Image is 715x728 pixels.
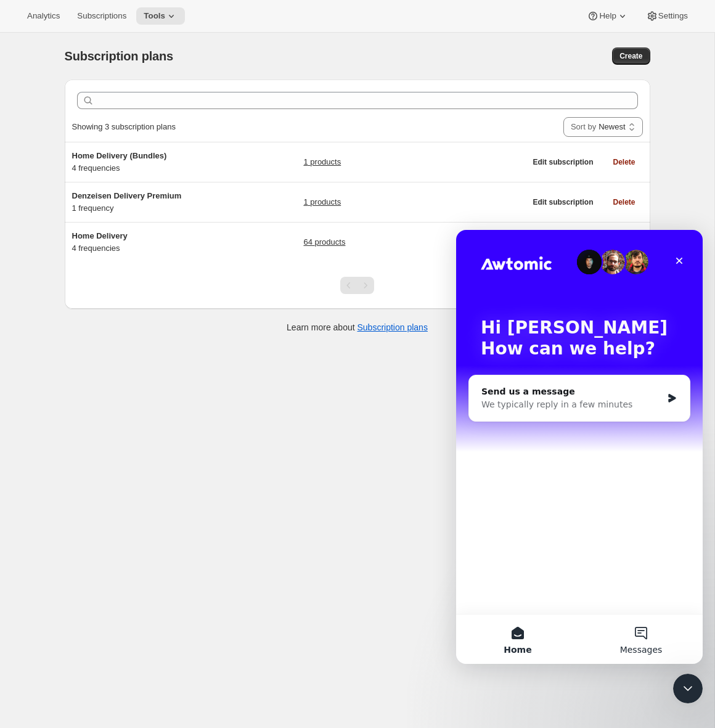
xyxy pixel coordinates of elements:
[673,674,703,703] iframe: Intercom live chat
[639,7,695,25] button: Settings
[77,11,126,21] span: Subscriptions
[287,321,428,333] p: Learn more about
[65,49,173,63] span: Subscription plans
[27,11,60,21] span: Analytics
[72,190,226,215] div: 1 frequency
[20,7,67,25] button: Analytics
[303,236,345,248] a: 64 products
[579,7,635,25] button: Help
[72,150,226,174] div: 4 frequencies
[72,151,167,160] span: Home Delivery (Bundles)
[136,7,185,25] button: Tools
[599,11,616,21] span: Help
[619,51,642,61] span: Create
[70,7,134,25] button: Subscriptions
[612,47,650,65] button: Create
[533,157,593,167] span: Edit subscription
[72,191,182,200] span: Denzeisen Delivery Premium
[613,197,635,207] span: Delete
[303,196,341,208] a: 1 products
[144,11,165,21] span: Tools
[72,231,128,240] span: Home Delivery
[72,230,226,255] div: 4 frequencies
[525,194,600,211] button: Edit subscription
[456,230,703,664] iframe: Intercom live chat
[357,322,428,332] a: Subscription plans
[658,11,688,21] span: Settings
[605,194,642,211] button: Delete
[72,122,176,131] span: Showing 3 subscription plans
[340,277,374,294] nav: Pagination
[303,156,341,168] a: 1 products
[605,153,642,171] button: Delete
[525,153,600,171] button: Edit subscription
[533,197,593,207] span: Edit subscription
[613,157,635,167] span: Delete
